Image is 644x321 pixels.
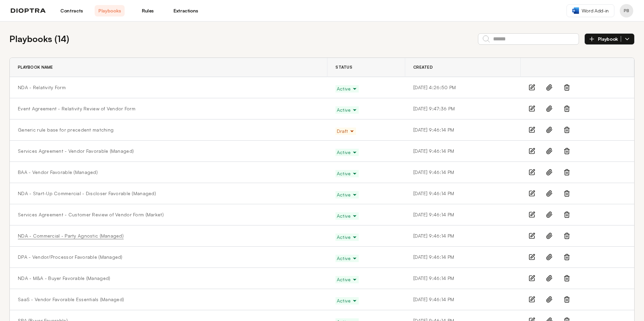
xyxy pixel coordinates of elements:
h2: Playbooks ( 14 ) [9,32,69,45]
td: [DATE] 9:46:14 PM [405,183,521,204]
button: Active [335,276,359,283]
button: Active [335,297,359,305]
button: Active [335,170,359,177]
button: Draft [335,128,356,135]
span: Active [337,85,358,92]
a: Extractions [171,5,201,16]
td: [DATE] 9:47:36 PM [405,98,521,119]
a: SaaS - Vendor Favorable Essentials (Managed) [18,296,124,303]
span: Word Add-in [582,7,609,14]
button: Active [335,234,359,241]
button: Active [335,149,359,156]
img: logo [11,8,46,13]
td: [DATE] 9:46:14 PM [405,119,521,141]
td: [DATE] 4:26:50 PM [405,77,521,98]
td: [DATE] 9:46:14 PM [405,268,521,289]
span: Active [337,297,358,304]
a: Services Agreement - Customer Review of Vendor Form (Market) [18,211,164,218]
a: Services Agreement - Vendor Favorable (Managed) [18,148,134,154]
button: Active [335,255,359,262]
a: Event Agreement - Relativity Review of Vendor Form [18,105,135,112]
span: Active [337,213,358,219]
a: NDA - Relativity Form [18,84,66,91]
span: Playbook [598,36,621,42]
span: Active [337,170,358,177]
a: Word Add-in [567,4,614,17]
td: [DATE] 9:46:14 PM [405,204,521,225]
a: Contracts [57,5,87,16]
button: Profile menu [620,4,633,17]
span: Active [337,107,358,113]
button: Active [335,85,359,93]
a: Playbooks [95,5,125,16]
span: Playbook Name [18,65,53,70]
span: Active [337,234,358,241]
td: [DATE] 9:46:14 PM [405,141,521,162]
span: Active [337,191,358,198]
span: Active [337,149,358,156]
a: Generic rule base for precedent matching [18,127,114,133]
button: Active [335,212,359,220]
a: NDA - Start-Up Commercial - Discloser Favorable (Managed) [18,190,156,197]
span: Active [337,276,358,283]
a: NDA - Commercial - Party Agnostic (Managed) [18,233,124,239]
span: Active [337,255,358,262]
a: DPA - Vendor/Processor Favorable (Managed) [18,254,123,260]
button: Active [335,106,359,114]
button: Playbook [584,33,635,45]
td: [DATE] 9:46:14 PM [405,162,521,183]
td: [DATE] 9:46:14 PM [405,247,521,268]
a: Rules [133,5,163,16]
span: Draft [337,128,355,135]
a: BAA - Vendor Favorable (Managed) [18,169,98,176]
button: Active [335,191,359,199]
span: Created [413,65,433,70]
a: NDA - M&A - Buyer Favorable (Managed) [18,275,110,282]
img: word [572,7,579,14]
span: Status [335,65,352,70]
td: [DATE] 9:46:14 PM [405,289,521,310]
td: [DATE] 9:46:14 PM [405,225,521,247]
